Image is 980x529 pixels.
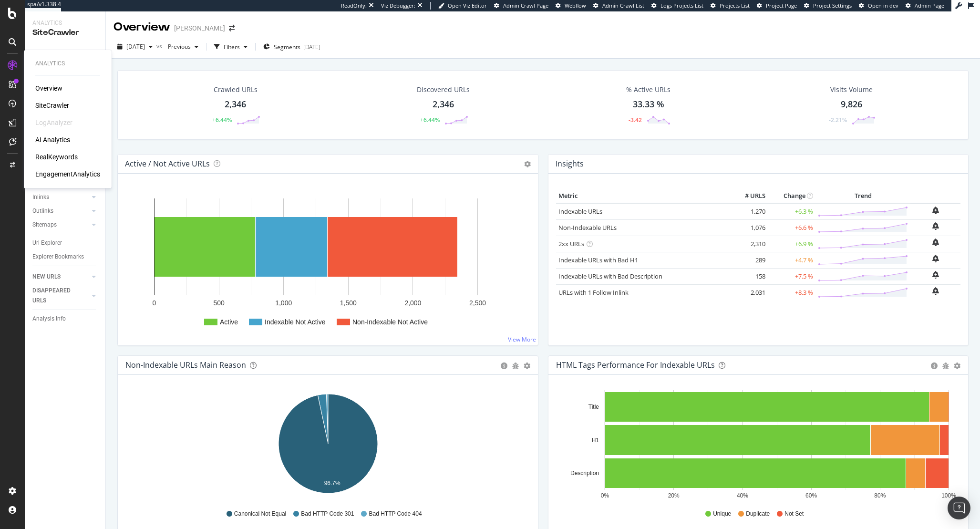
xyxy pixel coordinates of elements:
text: 80% [874,492,886,499]
a: 2xx URLs [558,239,584,248]
div: -3.42 [629,116,642,124]
svg: A chart. [125,189,530,338]
span: Logs Projects List [660,2,703,9]
th: Trend [815,189,910,203]
td: +6.9 % [768,236,815,252]
text: 0% [600,492,609,499]
text: H1 [591,437,599,444]
a: SiteCrawler [35,101,69,110]
span: Unique [713,510,731,518]
div: arrow-right-arrow-left [229,25,235,31]
text: 40% [736,492,748,499]
td: +6.6 % [768,219,815,236]
div: ReadOnly: [341,2,367,10]
text: 2,000 [404,299,421,307]
span: Open Viz Editor [448,2,487,9]
div: Overview [113,19,170,35]
h4: Insights [556,157,584,170]
div: Sitemaps [32,220,57,230]
div: Visits Volume [830,85,873,94]
a: Logs Projects List [651,2,703,10]
a: Webflow [556,2,586,10]
span: Previous [164,42,191,51]
td: +8.3 % [768,284,815,301]
a: Overview [35,83,62,93]
div: A chart. [556,390,961,501]
div: 2,346 [433,98,454,111]
a: Project Page [757,2,797,10]
a: Admin Crawl List [593,2,644,10]
div: -2.21% [829,116,847,124]
div: 2,346 [225,98,246,111]
text: 0 [153,299,156,307]
text: Description [570,470,598,477]
button: Filters [210,39,251,54]
div: Crawled URLs [214,85,258,94]
td: +6.3 % [768,203,815,220]
div: AI Analytics [35,135,70,145]
div: [PERSON_NAME] [174,23,225,33]
svg: A chart. [125,390,530,501]
div: Inlinks [32,192,49,202]
div: HTML Tags Performance for Indexable URLs [556,360,715,370]
div: Analytics [35,60,100,68]
div: bell-plus [932,287,939,295]
div: circle-info [931,363,938,369]
span: Admin Crawl List [602,2,644,9]
div: % Active URLs [626,85,671,94]
a: LogAnalyzer [35,118,72,127]
div: bell-plus [932,222,939,230]
text: 1,500 [340,299,357,307]
button: [DATE] [113,39,156,54]
a: Analysis Info [32,314,99,324]
a: Projects List [711,2,750,10]
div: +6.44% [212,116,232,124]
a: Sitemaps [32,220,89,230]
span: 2025 Oct. 5th [126,42,145,51]
a: NEW URLS [32,272,89,282]
span: Projects List [720,2,750,9]
span: Project Page [766,2,797,9]
text: 96.7% [324,480,340,487]
div: bell-plus [932,239,939,246]
span: Segments [274,43,300,51]
a: RealKeywords [35,152,78,162]
td: 2,031 [730,284,768,301]
th: Metric [556,189,730,203]
div: +6.44% [420,116,440,124]
span: Canonical Not Equal [234,510,286,518]
div: Discovered URLs [417,85,470,94]
div: Analytics [32,19,98,27]
td: +4.7 % [768,252,815,268]
div: NEW URLS [32,272,61,282]
span: Admin Page [915,2,944,9]
text: 500 [213,299,225,307]
div: bug [512,363,519,369]
text: 100% [941,492,956,499]
a: URLs with 1 Follow Inlink [558,288,629,297]
span: Not Set [784,510,804,518]
th: # URLS [730,189,768,203]
h4: Active / Not Active URLs [125,157,210,170]
a: Url Explorer [32,238,99,248]
a: Admin Crawl Page [494,2,548,10]
div: bell-plus [932,255,939,262]
span: Bad HTTP Code 301 [301,510,354,518]
div: 33.33 % [633,98,664,111]
a: Indexable URLs with Bad H1 [558,256,638,264]
a: EngagementAnalytics [35,169,100,179]
a: Indexable URLs with Bad Description [558,272,662,280]
div: bell-plus [932,207,939,214]
div: SiteCrawler [32,27,98,38]
a: Open Viz Editor [438,2,487,10]
div: Outlinks [32,206,53,216]
td: 158 [730,268,768,284]
span: Admin Crawl Page [503,2,548,9]
div: Explorer Bookmarks [32,252,84,262]
i: Options [524,161,531,167]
